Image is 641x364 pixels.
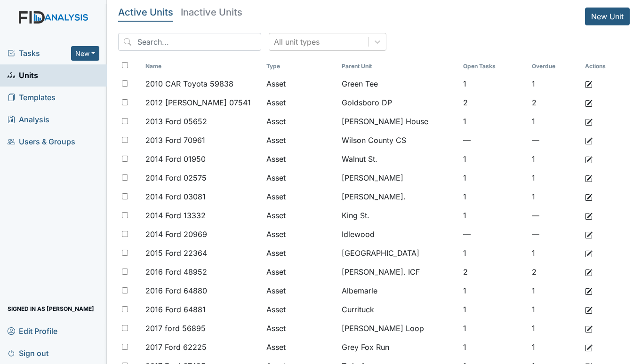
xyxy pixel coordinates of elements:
td: 1 [459,281,528,300]
span: Signed in as [PERSON_NAME] [8,301,94,316]
span: 2014 Ford 20969 [145,229,207,240]
td: 1 [459,206,528,225]
td: Asset [263,262,338,281]
span: 2016 Ford 64880 [145,285,207,296]
input: Search... [118,33,261,51]
h5: Active Units [118,8,173,17]
td: [PERSON_NAME] [338,168,459,187]
td: Asset [263,168,338,187]
td: Albemarle [338,281,459,300]
td: 2 [528,93,581,112]
td: Idlewood [338,225,459,244]
td: Green Tee [338,74,459,93]
th: Toggle SortBy [263,58,338,74]
td: 1 [459,187,528,206]
td: Grey Fox Run [338,338,459,356]
span: 2012 [PERSON_NAME] 07541 [145,97,251,108]
a: New Unit [585,8,630,25]
div: All unit types [274,36,320,47]
td: Asset [263,150,338,168]
span: Sign out [8,346,48,360]
span: 2017 Ford 62225 [145,341,207,353]
td: 2 [459,93,528,112]
td: 1 [528,319,581,338]
span: 2016 Ford 64881 [145,304,206,315]
span: Edit Profile [8,324,57,338]
td: — [528,131,581,150]
span: 2013 Ford 70961 [145,135,205,146]
td: King St. [338,206,459,225]
td: 1 [459,168,528,187]
span: Units [8,68,38,83]
td: Asset [263,225,338,244]
td: 1 [459,338,528,356]
th: Actions [581,58,628,74]
span: 2010 CAR Toyota 59838 [145,78,233,89]
td: 2 [528,262,581,281]
button: New [71,46,99,61]
td: Asset [263,338,338,356]
td: Asset [263,93,338,112]
td: 1 [528,244,581,262]
td: 1 [528,150,581,168]
td: 1 [459,300,528,319]
span: 2014 Ford 13332 [145,210,206,221]
th: Toggle SortBy [338,58,459,74]
th: Toggle SortBy [528,58,581,74]
input: Toggle All Rows Selected [122,62,128,68]
td: Currituck [338,300,459,319]
td: Goldsboro DP [338,93,459,112]
td: — [528,206,581,225]
td: 1 [459,244,528,262]
td: 1 [528,112,581,131]
td: 1 [528,338,581,356]
td: Wilson County CS [338,131,459,150]
span: 2014 Ford 02575 [145,172,207,183]
td: Walnut St. [338,150,459,168]
td: — [459,225,528,244]
span: Users & Groups [8,135,75,149]
td: Asset [263,112,338,131]
td: Asset [263,131,338,150]
td: Asset [263,281,338,300]
span: Templates [8,90,56,105]
td: Asset [263,206,338,225]
td: Asset [263,244,338,262]
td: [PERSON_NAME]. [338,187,459,206]
span: 2013 Ford 05652 [145,116,207,127]
td: 1 [459,112,528,131]
td: — [528,225,581,244]
span: 2017 ford 56895 [145,323,206,334]
span: Analysis [8,112,49,127]
td: Asset [263,74,338,93]
td: 1 [459,319,528,338]
td: Asset [263,319,338,338]
td: 1 [528,187,581,206]
span: 2016 Ford 48952 [145,266,207,277]
th: Toggle SortBy [142,58,263,74]
td: — [459,131,528,150]
td: 1 [528,300,581,319]
td: [PERSON_NAME] House [338,112,459,131]
td: [PERSON_NAME]. ICF [338,262,459,281]
span: 2015 Ford 22364 [145,247,207,259]
span: 2014 Ford 01950 [145,153,206,165]
td: 1 [459,74,528,93]
td: 2 [459,262,528,281]
th: Toggle SortBy [459,58,528,74]
td: 1 [528,168,581,187]
h5: Inactive Units [181,8,242,17]
td: 1 [528,74,581,93]
a: Tasks [8,47,71,59]
td: Asset [263,300,338,319]
td: Asset [263,187,338,206]
td: [PERSON_NAME] Loop [338,319,459,338]
td: [GEOGRAPHIC_DATA] [338,244,459,262]
span: 2014 Ford 03081 [145,191,206,202]
td: 1 [459,150,528,168]
td: 1 [528,281,581,300]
